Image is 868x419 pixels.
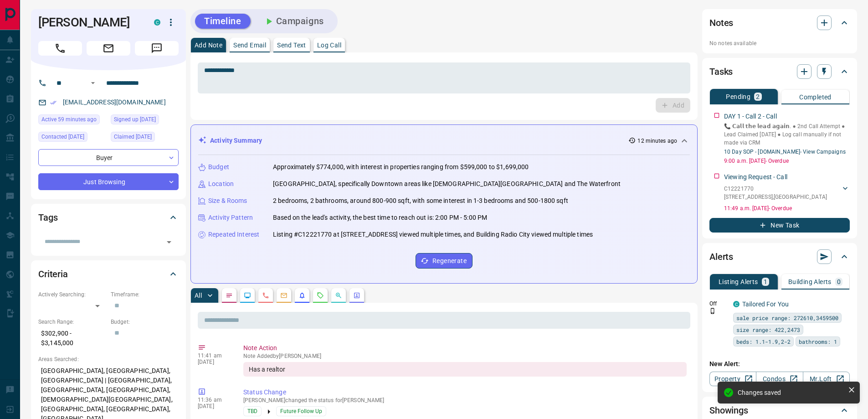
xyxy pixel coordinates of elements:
[709,16,733,30] h2: Notes
[317,42,341,48] p: Log Call
[38,318,106,326] p: Search Range:
[724,185,827,193] p: C12221770
[803,372,850,386] a: Mr.Loft
[38,149,179,166] div: Buyer
[41,132,84,141] span: Contacted [DATE]
[87,78,98,88] button: Open
[114,132,152,141] span: Claimed [DATE]
[208,213,253,222] p: Activity Pattern
[709,39,850,47] p: No notes available
[38,132,106,145] div: Tue Aug 26 2025
[38,15,140,30] h1: [PERSON_NAME]
[38,41,82,56] span: Call
[38,207,179,228] div: Tags
[709,218,850,233] button: New Task
[273,230,593,239] p: Listing #C12221770 at [STREET_ADDRESS] viewed multiple times, and Building Radio City viewed mult...
[788,279,832,285] p: Building Alerts
[273,162,529,172] p: Approximately $774,000, with interest in properties ranging from $599,000 to $1,699,000
[254,14,333,29] button: Campaigns
[38,290,106,299] p: Actively Searching:
[764,279,767,285] p: 1
[233,42,266,48] p: Send Email
[724,157,850,165] p: 9:00 a.m. [DATE] - Overdue
[709,64,733,79] h2: Tasks
[63,98,166,106] a: [EMAIL_ADDRESS][DOMAIN_NAME]
[50,99,56,106] svg: Email Verified
[724,172,787,182] p: Viewing Request - Call
[195,42,222,48] p: Add Note
[273,196,568,206] p: 2 bedrooms, 2 bathrooms, around 800-900 sqft, with some interest in 1-3 bedrooms and 500-1800 sqft
[637,137,677,145] p: 12 minutes ago
[709,12,850,34] div: Notes
[726,93,750,100] p: Pending
[756,93,760,100] p: 2
[243,362,687,377] div: Has a realtor
[38,114,106,127] div: Sun Sep 14 2025
[198,352,230,359] p: 11:41 am
[114,115,156,124] span: Signed up [DATE]
[709,359,850,369] p: New Alert:
[273,213,487,222] p: Based on the lead's activity, the best time to reach out is: 2:00 PM - 5:00 PM
[198,397,230,403] p: 11:36 am
[262,292,269,299] svg: Calls
[243,353,687,359] p: Note Added by [PERSON_NAME]
[416,253,473,269] button: Regenerate
[724,183,850,203] div: C12221770[STREET_ADDRESS],[GEOGRAPHIC_DATA]
[280,292,288,299] svg: Emails
[210,136,262,145] p: Activity Summary
[736,313,838,322] span: sale price range: 272610,3459500
[837,279,841,285] p: 0
[111,114,179,127] div: Tue Aug 26 2025
[135,41,179,56] span: Message
[724,122,850,147] p: 📞 𝗖𝗮𝗹𝗹 𝘁𝗵𝗲 𝗹𝗲𝗮𝗱 𝗮𝗴𝗮𝗶𝗻. ● 2nd Call Attempt ● Lead Claimed [DATE] ‎● Log call manually if not made ...
[208,179,234,189] p: Location
[244,292,251,299] svg: Lead Browsing Activity
[799,337,837,346] span: bathrooms: 1
[198,403,230,409] p: [DATE]
[724,149,846,155] a: 10 Day SOP - [DOMAIN_NAME]- View Campaigns
[38,173,179,190] div: Just Browsing
[208,162,229,172] p: Budget
[736,337,791,346] span: beds: 1.1-1.9,2-2
[243,397,687,403] p: [PERSON_NAME] changed the status for [PERSON_NAME]
[709,403,748,418] h2: Showings
[724,112,777,121] p: DAY 1 - Call 2 - Call
[277,42,306,48] p: Send Text
[38,267,68,281] h2: Criteria
[111,318,179,326] p: Budget:
[353,292,360,299] svg: Agent Actions
[273,179,621,189] p: [GEOGRAPHIC_DATA], specifically Downtown areas like [DEMOGRAPHIC_DATA][GEOGRAPHIC_DATA] and The W...
[709,246,850,268] div: Alerts
[799,94,832,100] p: Completed
[724,193,827,201] p: [STREET_ADDRESS] , [GEOGRAPHIC_DATA]
[709,372,756,386] a: Property
[736,325,800,334] span: size range: 422,2473
[38,210,57,225] h2: Tags
[41,115,97,124] span: Active 59 minutes ago
[335,292,342,299] svg: Opportunities
[226,292,233,299] svg: Notes
[198,132,690,149] div: Activity Summary12 minutes ago
[38,355,179,363] p: Areas Searched:
[742,300,789,308] a: Tailored For You
[280,407,322,416] span: Future Follow Up
[247,407,257,416] span: TBD
[243,343,687,353] p: Note Action
[709,308,716,314] svg: Push Notification Only
[709,61,850,83] div: Tasks
[195,292,202,299] p: All
[709,300,728,308] p: Off
[208,196,247,206] p: Size & Rooms
[163,236,175,248] button: Open
[738,389,844,396] div: Changes saved
[198,359,230,365] p: [DATE]
[298,292,306,299] svg: Listing Alerts
[208,230,259,239] p: Repeated Interest
[317,292,324,299] svg: Requests
[38,263,179,285] div: Criteria
[709,249,733,264] h2: Alerts
[38,326,106,351] p: $302,900 - $3,145,000
[87,41,130,56] span: Email
[724,204,850,212] p: 11:49 a.m. [DATE] - Overdue
[243,388,687,397] p: Status Change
